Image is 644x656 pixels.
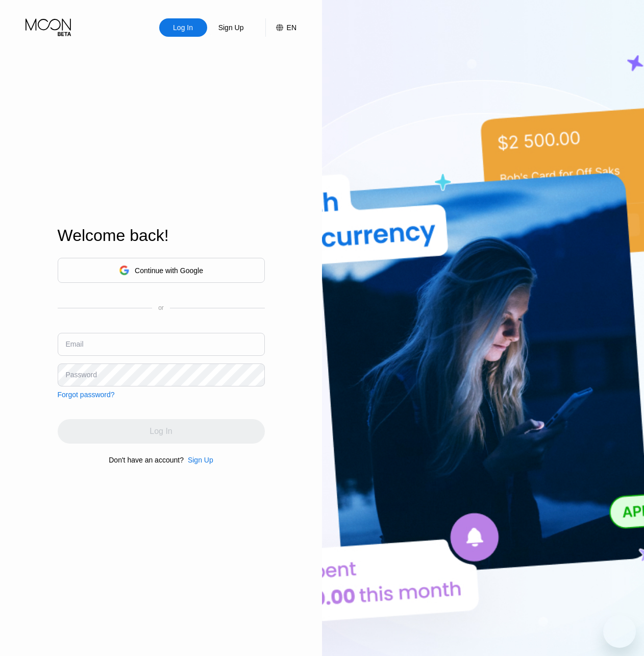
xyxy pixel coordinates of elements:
[158,304,164,311] div: or
[58,391,115,399] div: Forgot password?
[159,18,207,37] div: Log In
[217,22,245,33] div: Sign Up
[184,456,213,464] div: Sign Up
[207,18,255,37] div: Sign Up
[58,258,265,283] div: Continue with Google
[135,266,203,275] div: Continue with Google
[188,456,213,464] div: Sign Up
[287,23,296,32] div: EN
[58,226,265,245] div: Welcome back!
[172,22,194,33] div: Log In
[265,18,296,37] div: EN
[66,340,84,348] div: Email
[109,456,184,464] div: Don't have an account?
[603,615,636,648] iframe: Button to launch messaging window
[66,371,97,379] div: Password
